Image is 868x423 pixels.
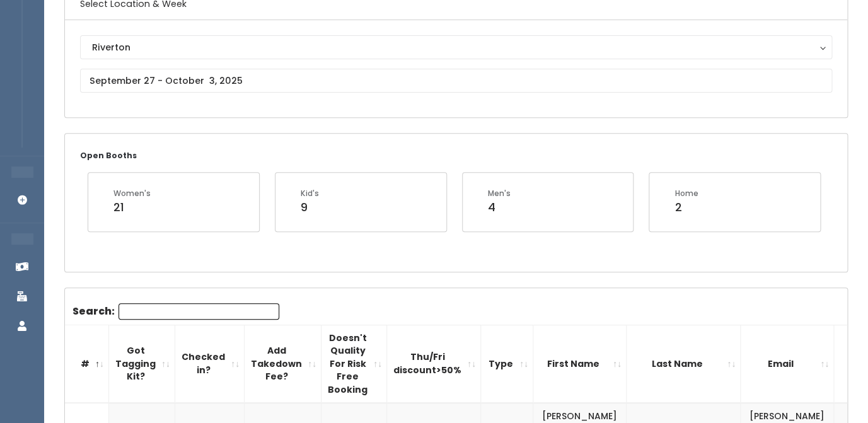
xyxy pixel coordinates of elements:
th: Add Takedown Fee?: activate to sort column ascending [245,325,321,403]
th: #: activate to sort column descending [65,325,109,403]
input: Search: [119,303,279,320]
th: Thu/Fri discount&gt;50%: activate to sort column ascending [387,325,481,403]
th: First Name: activate to sort column ascending [533,325,627,403]
button: Riverton [80,35,832,59]
label: Search: [72,303,279,320]
div: Kid's [301,188,319,199]
div: 21 [113,199,151,216]
div: Women's [113,188,151,199]
th: Doesn't Quality For Risk Free Booking : activate to sort column ascending [321,325,387,403]
th: Checked in?: activate to sort column ascending [175,325,245,403]
div: 4 [488,199,511,216]
input: September 27 - October 3, 2025 [80,69,832,93]
th: Type: activate to sort column ascending [481,325,533,403]
div: Home [674,188,698,199]
div: 2 [674,199,698,216]
th: Email: activate to sort column ascending [741,325,834,403]
div: Riverton [92,40,820,54]
div: 9 [301,199,319,216]
small: Open Booths [80,150,137,161]
th: Last Name: activate to sort column ascending [627,325,741,403]
th: Got Tagging Kit?: activate to sort column ascending [109,325,175,403]
div: Men's [488,188,511,199]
